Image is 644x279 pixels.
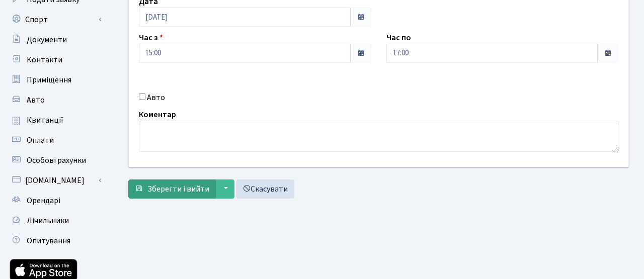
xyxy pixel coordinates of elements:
label: Авто [147,91,165,104]
span: Оплати [27,135,54,146]
button: Зберегти і вийти [128,179,216,199]
a: Скасувати [236,179,294,199]
a: Оплати [5,130,106,150]
label: Коментар [139,109,176,121]
a: Квитанції [5,110,106,130]
a: Орендарі [5,191,106,211]
span: Опитування [27,235,70,246]
a: Опитування [5,231,106,251]
a: Контакти [5,50,106,70]
a: Спорт [5,10,106,30]
label: Час з [139,32,163,44]
span: Особові рахунки [27,155,86,166]
a: [DOMAIN_NAME] [5,170,106,191]
a: Лічильники [5,211,106,231]
span: Орендарі [27,195,60,206]
span: Лічильники [27,215,69,226]
span: Контакти [27,54,62,65]
span: Приміщення [27,74,71,85]
span: Зберегти і вийти [147,183,209,195]
span: Авто [27,95,45,106]
label: Час по [386,32,411,44]
a: Документи [5,30,106,50]
a: Особові рахунки [5,150,106,170]
a: Приміщення [5,70,106,90]
a: Авто [5,90,106,110]
span: Квитанції [27,115,63,126]
span: Документи [27,34,67,45]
